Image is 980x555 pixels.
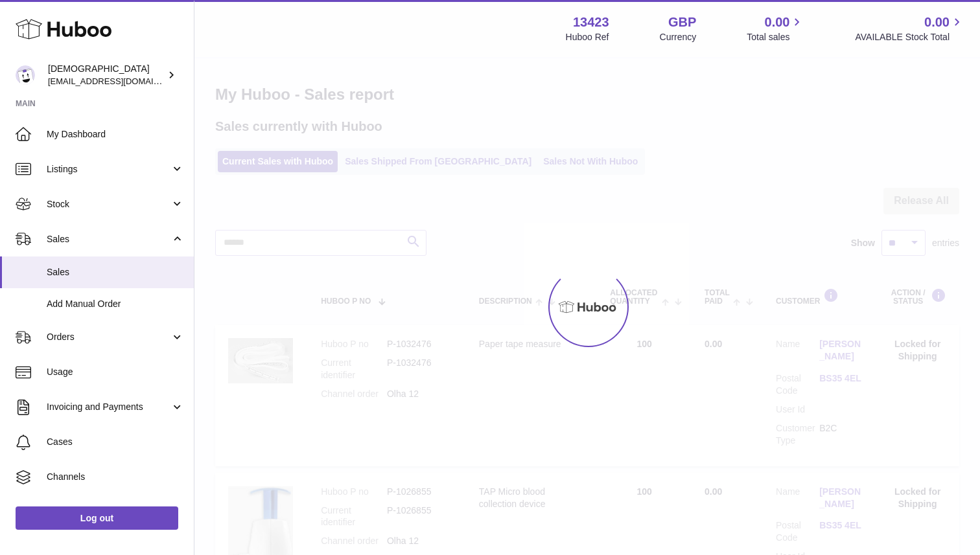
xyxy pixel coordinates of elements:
[48,76,191,86] span: [EMAIL_ADDRESS][DOMAIN_NAME]
[48,63,165,87] div: [DEMOGRAPHIC_DATA]
[47,233,170,245] span: Sales
[573,14,609,31] strong: 13423
[47,471,184,483] span: Channels
[47,128,184,141] span: My Dashboard
[47,298,184,310] span: Add Manual Order
[47,198,170,210] span: Stock
[47,366,184,378] span: Usage
[16,506,178,530] a: Log out
[47,401,170,413] span: Invoicing and Payments
[47,163,170,176] span: Listings
[855,31,964,43] span: AVAILABLE Stock Total
[47,331,170,343] span: Orders
[660,31,697,43] div: Currency
[566,31,609,43] div: Huboo Ref
[924,14,950,31] span: 0.00
[855,14,964,43] a: 0.00 AVAILABLE Stock Total
[747,31,804,43] span: Total sales
[47,266,184,278] span: Sales
[765,14,790,31] span: 0.00
[668,14,696,31] strong: GBP
[16,65,35,85] img: olgazyuz@outlook.com
[747,14,804,43] a: 0.00 Total sales
[47,436,184,448] span: Cases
